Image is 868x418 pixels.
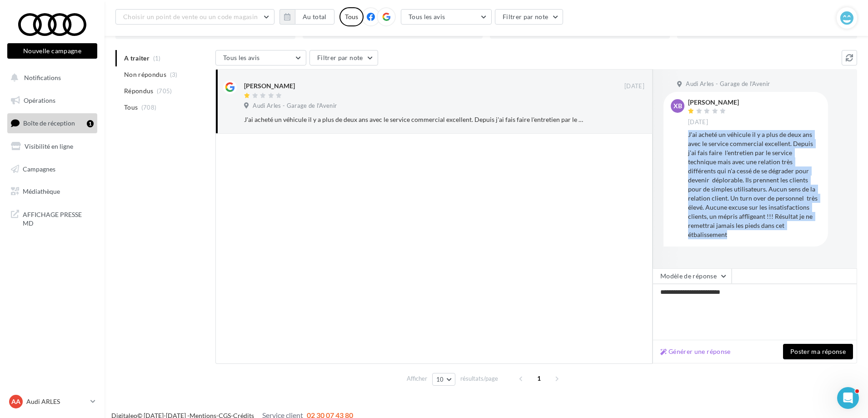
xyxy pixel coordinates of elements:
a: Campagnes [5,160,99,179]
span: Afficher [407,374,427,383]
span: Choisir un point de vente ou un code magasin [123,13,258,20]
button: Nouvelle campagne [7,43,97,59]
a: AA Audi ARLES [7,393,97,410]
span: résultats/page [460,374,498,383]
span: Audi Arles - Garage de l'Avenir [253,102,337,110]
button: Filtrer par note [495,9,564,25]
span: Tous les avis [223,54,260,61]
button: Au total [295,9,334,25]
span: Tous [124,103,138,112]
button: Au total [279,9,334,25]
span: Non répondus [124,70,166,79]
button: Modèle de réponse [653,268,732,284]
button: Notifications [5,68,95,87]
div: J'ai acheté un véhicule il y a plus de deux ans avec le service commercial excellent. Depuis j'ai... [688,130,821,239]
a: Boîte de réception1 [5,113,99,133]
div: 1 [87,120,94,127]
span: AA [11,397,20,406]
span: Notifications [24,74,61,81]
span: Visibilité en ligne [25,142,73,150]
a: Opérations [5,91,99,110]
span: Médiathèque [23,187,60,195]
div: Tous [339,7,364,26]
span: Opérations [24,96,55,104]
button: 10 [432,373,455,386]
iframe: Intercom live chat [837,387,859,409]
div: [PERSON_NAME] [244,81,295,91]
span: Répondus [124,86,154,96]
div: [PERSON_NAME] [688,99,739,106]
span: (3) [170,71,178,78]
button: Poster ma réponse [783,344,853,359]
button: Générer une réponse [657,346,734,357]
span: Audi Arles - Garage de l'Avenir [686,80,770,88]
p: Audi ARLES [26,397,87,406]
a: Visibilité en ligne [5,137,99,156]
span: Boîte de réception [23,119,75,127]
span: [DATE] [688,118,708,126]
span: [DATE] [624,82,644,91]
span: 10 [436,376,444,383]
span: (705) [157,87,172,95]
span: Campagnes [23,165,55,172]
div: J'ai acheté un véhicule il y a plus de deux ans avec le service commercial excellent. Depuis j'ai... [244,115,585,124]
a: Médiathèque [5,182,99,201]
button: Choisir un point de vente ou un code magasin [115,9,274,25]
button: Tous les avis [215,50,306,65]
button: Filtrer par note [309,50,378,65]
button: Tous les avis [401,9,492,25]
a: AFFICHAGE PRESSE MD [5,205,99,232]
span: 1 [532,371,546,386]
span: Tous les avis [409,13,445,20]
span: AFFICHAGE PRESSE MD [23,208,94,228]
span: XB [673,101,682,111]
span: (708) [141,104,157,111]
